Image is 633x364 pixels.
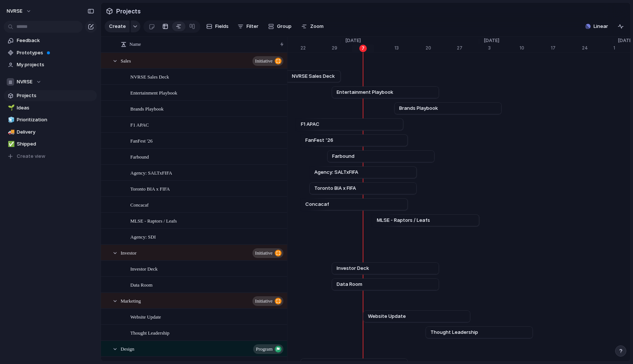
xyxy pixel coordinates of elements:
[341,37,365,44] span: [DATE]
[305,137,333,144] span: FanFest '26
[7,116,14,124] button: 🧊
[264,20,295,32] button: Group
[377,215,474,226] a: MLSE - Raptors / Leafs
[305,199,403,210] a: Concacaf
[130,136,153,145] span: FanFest '26
[252,56,283,66] button: initiative
[4,59,97,70] a: My projects
[292,73,335,80] span: NVRSE Sales Deck
[130,104,163,113] span: Brands Playbook
[130,184,170,193] span: Toronto BIA x FIFA
[426,45,457,51] div: 20
[121,56,131,65] span: Sales
[130,120,149,129] span: F1 APAC
[301,119,398,130] a: F1 APAC
[368,313,406,320] span: Website Update
[235,20,261,32] button: Filter
[337,89,393,96] span: Entertainment Playbook
[332,45,341,51] div: 29
[4,47,97,58] a: Prototypes
[17,78,32,86] span: NVRSE
[252,296,283,306] button: initiative
[359,45,367,52] div: 7
[4,151,97,162] button: Create view
[17,61,94,68] span: My projects
[130,280,153,289] span: Data Room
[215,23,229,30] span: Fields
[305,135,403,146] a: FanFest '26
[332,153,354,160] span: Farbound
[337,87,434,98] a: Entertainment Playbook
[337,279,434,290] a: Data Room
[430,327,528,338] a: Thought Leadership
[203,20,232,32] button: Fields
[252,248,283,258] button: initiative
[4,102,97,114] a: 🌱Ideas
[399,105,438,112] span: Brands Playbook
[399,103,497,114] a: Brands Playbook
[337,281,362,288] span: Data Room
[314,185,356,192] span: Toronto BIA x FIFA
[121,296,141,305] span: Marketing
[4,138,97,150] a: ✅Shipped
[368,311,465,322] a: Website Update
[121,344,134,353] span: Design
[130,168,172,177] span: Agency: SALTxFIFA
[457,45,479,51] div: 27
[8,116,13,124] div: 🧊
[551,45,582,51] div: 17
[17,140,94,148] span: Shipped
[130,232,156,241] span: Agency: SDI
[17,104,94,112] span: Ideas
[256,344,273,354] span: program
[253,344,283,354] button: program
[17,92,94,99] span: Projects
[8,140,13,149] div: ✅
[8,103,13,112] div: 🌱
[130,264,158,273] span: Investor Deck
[363,45,394,51] div: 6
[4,127,97,138] a: 🚚Delivery
[105,20,130,32] button: Create
[314,183,412,194] a: Toronto BIA x FIFA
[130,88,177,97] span: Entertainment Playbook
[7,140,14,148] button: ✅
[4,76,97,87] button: NVRSE
[130,200,149,209] span: Concacaf
[130,312,161,321] span: Website Update
[17,116,94,124] span: Prioritization
[4,35,97,46] a: Feedback
[298,20,327,32] button: Zoom
[519,45,551,51] div: 10
[3,5,35,17] button: NVRSE
[17,153,45,160] span: Create view
[479,37,504,44] span: [DATE]
[582,45,613,51] div: 24
[130,328,169,337] span: Thought Leadership
[109,23,126,30] span: Create
[310,23,324,30] span: Zoom
[115,4,142,18] span: Projects
[17,128,94,136] span: Delivery
[255,248,273,258] span: initiative
[277,23,292,30] span: Group
[337,265,369,272] span: Investor Deck
[130,72,169,81] span: NVRSE Sales Deck
[377,217,430,224] span: MLSE - Raptors / Leafs
[4,114,97,125] a: 🧊Prioritization
[314,167,412,178] a: Agency: SALTxFIFA
[305,201,329,208] span: Concacaf
[394,45,426,51] div: 13
[430,329,478,336] span: Thought Leadership
[121,248,137,257] span: Investor
[255,56,273,66] span: initiative
[7,104,14,112] button: 🌱
[594,23,608,30] span: Linear
[488,45,519,51] div: 3
[130,152,149,161] span: Farbound
[337,263,434,274] a: Investor Deck
[332,151,430,162] a: Farbound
